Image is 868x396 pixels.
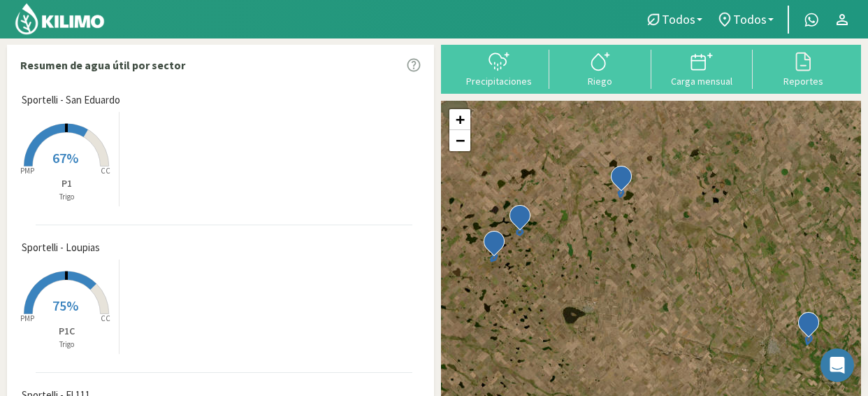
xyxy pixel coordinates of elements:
[554,76,646,86] div: Riego
[20,166,34,176] tspan: PMP
[15,191,119,203] p: Trigo
[651,50,753,87] button: Carga mensual
[733,12,767,27] span: Todos
[101,313,111,323] tspan: CC
[15,176,119,191] p: P1
[15,324,119,339] p: P1C
[52,297,78,314] span: 75%
[20,57,185,73] p: Resumen de agua útil por sector
[52,149,78,167] span: 67%
[449,130,470,151] a: Zoom out
[22,92,120,108] span: Sportelli - San Eduardo
[662,12,695,27] span: Todos
[820,348,854,382] div: Open Intercom Messenger
[753,50,854,87] button: Reportes
[101,166,111,176] tspan: CC
[20,313,34,323] tspan: PMP
[449,109,470,130] a: Zoom in
[15,339,119,351] p: Trigo
[656,76,748,86] div: Carga mensual
[22,240,100,256] span: Sportelli - Loupias
[448,50,549,87] button: Precipitaciones
[14,2,106,36] img: Kilimo
[549,50,651,87] button: Riego
[757,76,850,86] div: Reportes
[452,76,545,86] div: Precipitaciones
